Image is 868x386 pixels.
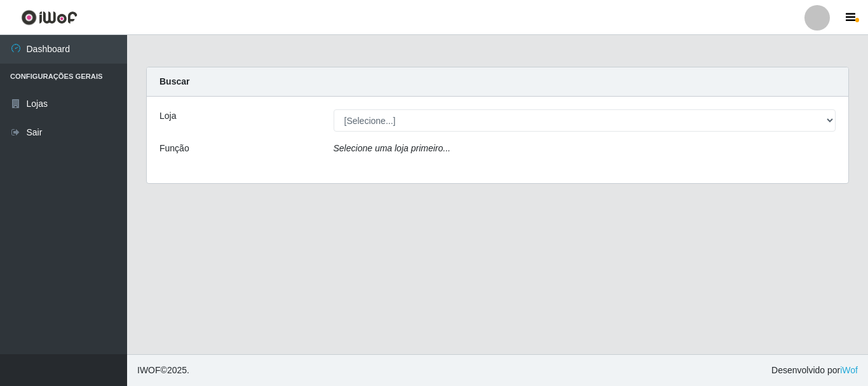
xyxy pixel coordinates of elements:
strong: Buscar [159,76,189,86]
i: Selecione uma loja primeiro... [334,143,451,153]
img: CoreUI Logo [21,10,78,25]
span: IWOF [137,365,161,375]
a: iWof [840,365,858,375]
label: Loja [159,109,176,123]
span: © 2025 . [137,364,189,377]
label: Função [159,142,189,155]
span: Desenvolvido por [771,364,858,377]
